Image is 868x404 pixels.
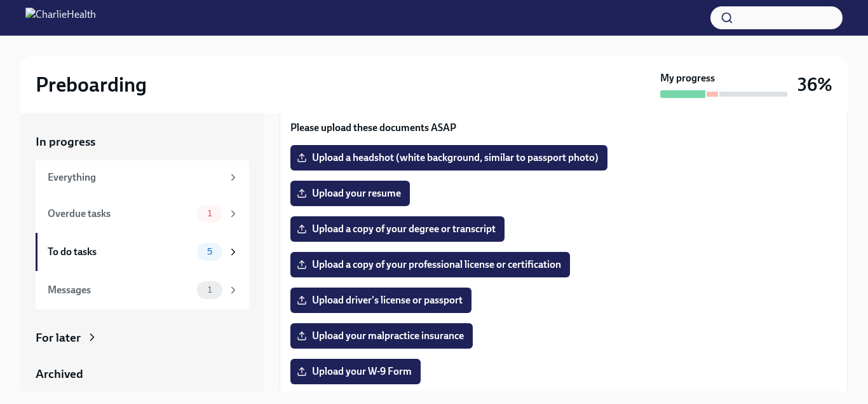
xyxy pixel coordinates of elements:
[200,209,219,218] span: 1
[299,294,463,307] span: Upload driver's license or passport
[48,207,192,221] div: Overdue tasks
[797,73,832,96] h3: 36%
[290,145,607,171] label: Upload a headshot (white background, similar to passport photo)
[48,283,192,297] div: Messages
[290,323,473,349] label: Upload your malpractice insurance
[660,71,715,85] strong: My progress
[290,216,505,242] label: Upload a copy of your degree or transcript
[25,8,96,28] img: CharlieHealth
[290,359,421,384] label: Upload your W-9 Form
[299,151,599,164] span: Upload a headshot (white background, similar to passport photo)
[299,187,401,200] span: Upload your resume
[36,160,249,195] a: Everything
[36,134,249,150] a: In progress
[36,72,147,97] h2: Preboarding
[36,195,249,233] a: Overdue tasks1
[290,122,456,134] strong: Please upload these documents ASAP
[200,247,220,256] span: 5
[299,365,412,378] span: Upload your W-9 Form
[48,171,222,185] div: Everything
[290,252,570,277] label: Upload a copy of your professional license or certification
[36,271,249,309] a: Messages1
[36,330,249,346] a: For later
[36,366,249,382] a: Archived
[36,330,81,346] div: For later
[299,223,496,235] span: Upload a copy of your degree or transcript
[200,285,219,295] span: 1
[48,245,192,259] div: To do tasks
[299,330,464,342] span: Upload your malpractice insurance
[299,258,561,271] span: Upload a copy of your professional license or certification
[290,181,410,206] label: Upload your resume
[290,288,471,313] label: Upload driver's license or passport
[36,233,249,271] a: To do tasks5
